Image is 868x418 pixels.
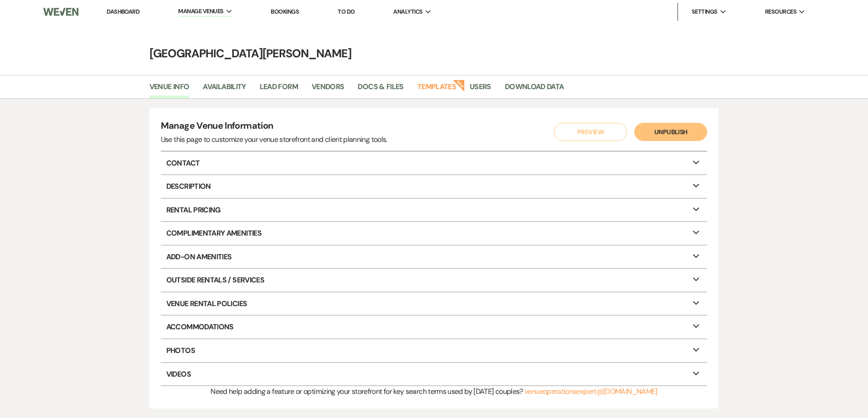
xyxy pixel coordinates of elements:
[161,134,387,145] div: Use this page to customize your venue storefront and client planning tools.
[554,123,627,141] button: Preview
[161,246,708,268] p: Add-On Amenities
[203,81,246,98] a: Availability
[505,81,564,98] a: Download Data
[161,199,708,222] p: Rental Pricing
[338,8,354,15] a: To Do
[161,222,708,245] p: Complimentary Amenities
[524,387,657,396] a: venueoperationsexpert@[DOMAIN_NAME]
[271,8,299,15] a: Bookings
[452,79,465,91] strong: New
[552,123,625,141] a: Preview
[417,81,456,98] a: Templates
[161,363,708,386] p: Videos
[765,7,796,16] span: Resources
[161,339,708,362] p: Photos
[393,7,422,16] span: Analytics
[161,152,708,175] p: Contact
[178,7,223,16] span: Manage Venues
[161,175,708,198] p: Description
[161,119,387,134] h4: Manage Venue Information
[149,81,190,98] a: Venue Info
[211,387,523,396] span: Need help adding a feature or optimizing your storefront for key search terms used by [DATE] coup...
[161,269,708,292] p: Outside Rentals / Services
[312,81,344,98] a: Vendors
[107,8,139,15] a: Dashboard
[634,123,707,141] button: Unpublish
[260,81,298,98] a: Lead Form
[470,81,491,98] a: Users
[161,292,708,315] p: Venue Rental Policies
[161,316,708,338] p: Accommodations
[43,2,78,21] img: Weven Logo
[106,45,762,61] h4: [GEOGRAPHIC_DATA][PERSON_NAME]
[358,81,403,98] a: Docs & Files
[692,7,718,16] span: Settings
